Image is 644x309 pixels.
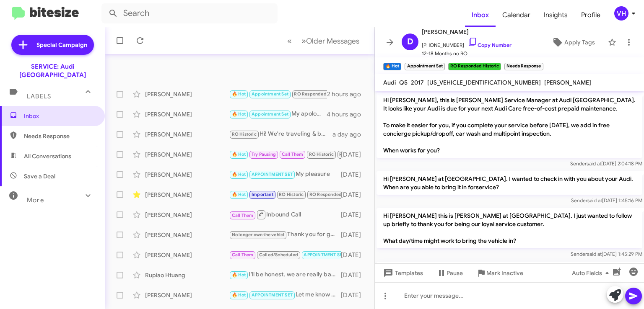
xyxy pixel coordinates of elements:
[542,35,604,50] button: Apply Tags
[252,292,293,298] span: APPOINTMENT SET
[232,192,246,197] span: 🔥 Hot
[341,251,368,259] div: [DATE]
[252,172,293,177] span: APPOINTMENT SET
[27,93,51,100] span: Labels
[27,196,44,204] span: More
[283,32,364,49] nav: Page navigation example
[382,265,423,281] span: Templates
[229,170,341,179] div: My pleasure
[279,192,304,197] span: RO Historic
[339,152,390,157] span: RO Responded Historic
[282,32,297,49] button: Previous
[470,265,530,281] button: Mark Inactive
[229,270,341,280] div: I'll be honest, we are really backed up on cars in service this week- short on technicians. It ma...
[229,290,341,300] div: Let me know if you need anything else. Otherwise, I have you down for an oil change [DATE][DATE] ...
[341,291,368,299] div: [DATE]
[399,79,408,86] span: Q5
[327,90,368,98] div: 2 hours ago
[422,27,512,37] span: [PERSON_NAME]
[383,63,401,70] small: 🔥 Hot
[407,35,413,49] span: D
[564,35,595,50] span: Apply Tags
[465,3,496,27] span: Inbox
[24,172,55,180] span: Save a Deal
[229,209,341,220] div: Inbound Call
[145,110,229,118] div: [PERSON_NAME]
[327,110,368,118] div: 4 hours ago
[341,231,368,239] div: [DATE]
[252,192,273,197] span: Important
[145,90,229,98] div: [PERSON_NAME]
[145,150,229,159] div: [PERSON_NAME]
[504,63,543,70] small: Needs Response
[607,6,635,21] button: VH
[145,170,229,179] div: [PERSON_NAME]
[422,37,512,49] span: [PHONE_NUMBER]
[232,111,246,117] span: 🔥 Hot
[145,251,229,259] div: [PERSON_NAME]
[341,211,368,219] div: [DATE]
[296,32,364,49] button: Next
[383,79,396,86] span: Audi
[252,91,288,97] span: Appointment Set
[229,230,341,239] div: Thank you for getting back to me. I will update my records.
[232,131,257,137] span: RO Historic
[587,197,602,203] span: said at
[101,3,278,23] input: Search
[229,129,332,139] div: Hi! We're traveling & back next week, we'll call then.
[304,252,345,257] span: APPOINTMENT SET
[232,172,246,177] span: 🔥 Hot
[341,170,368,179] div: [DATE]
[422,49,512,58] span: 12-18 Months no RO
[341,150,368,159] div: [DATE]
[24,152,71,160] span: All Conversations
[229,89,327,99] div: [DATE] at 9am is great thank you
[447,265,463,281] span: Pause
[375,265,430,281] button: Templates
[411,79,424,86] span: 2017
[24,132,95,140] span: Needs Response
[24,112,95,120] span: Inbox
[252,152,276,157] span: Try Pausing
[282,152,304,157] span: Call Them
[486,265,523,281] span: Mark Inactive
[574,3,607,27] a: Profile
[377,208,642,248] p: Hi [PERSON_NAME] this is [PERSON_NAME] at [GEOGRAPHIC_DATA]. I just wanted to follow up briefly t...
[448,63,501,70] small: RO Responded Historic
[232,272,246,278] span: 🔥 Hot
[232,232,285,237] span: No longer own the vehicl
[287,36,292,46] span: «
[259,252,298,257] span: Called/Scheduled
[341,271,368,279] div: [DATE]
[572,265,612,281] span: Auto Fields
[232,292,246,298] span: 🔥 Hot
[232,252,254,257] span: Call Them
[537,3,574,27] a: Insights
[614,6,628,21] div: VH
[587,251,602,257] span: said at
[145,231,229,239] div: [PERSON_NAME]
[565,265,619,281] button: Auto Fields
[145,191,229,199] div: [PERSON_NAME]
[377,171,642,195] p: Hi [PERSON_NAME] at [GEOGRAPHIC_DATA]. I wanted to check in with you about your Audi. When are yo...
[427,79,541,86] span: [US_VEHICLE_IDENTIFICATION_NUMBER]
[571,251,642,257] span: Sender [DATE] 1:45:29 PM
[587,160,601,167] span: said at
[496,3,537,27] a: Calendar
[571,197,642,203] span: Sender [DATE] 1:45:16 PM
[232,213,254,218] span: Call Them
[229,250,341,260] div: Inbound Call
[252,111,288,117] span: Appointment Set
[570,160,642,167] span: Sender [DATE] 2:04:18 PM
[294,91,344,97] span: RO Responded Historic
[301,36,306,46] span: »
[229,190,341,199] div: Can you provide your current mileage or an estimate of it? Is it the front or rear brake pads and...
[341,191,368,199] div: [DATE]
[467,42,512,48] a: Copy Number
[36,41,87,49] span: Special Campaign
[145,130,229,139] div: [PERSON_NAME]
[232,91,246,97] span: 🔥 Hot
